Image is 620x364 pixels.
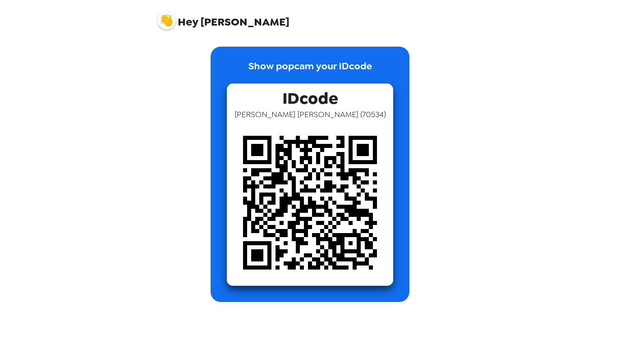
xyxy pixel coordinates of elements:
[157,7,289,28] span: [PERSON_NAME]
[157,11,176,30] img: profile pic
[227,120,393,286] img: qr code
[235,109,386,120] span: [PERSON_NAME] [PERSON_NAME] ( 70534 )
[282,84,338,109] span: IDcode
[248,59,372,84] p: Show popcam your IDcode
[178,15,198,29] span: Hey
